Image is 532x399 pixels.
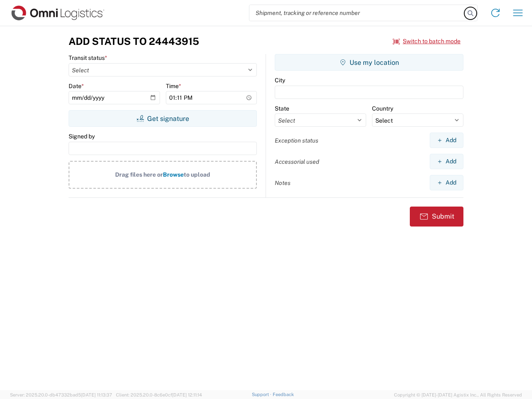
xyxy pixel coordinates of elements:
[69,133,95,140] label: Signed by
[81,392,112,397] span: [DATE] 11:13:37
[275,179,291,187] label: Notes
[116,392,202,397] span: Client: 2025.20.0-8c6e0cf
[372,105,393,112] label: Country
[393,34,461,48] button: Switch to batch mode
[410,207,463,227] button: Submit
[184,171,210,178] span: to upload
[273,392,294,397] a: Feedback
[10,392,112,397] span: Server: 2025.20.0-db47332bad5
[69,35,199,47] h3: Add Status to 24443915
[275,76,285,84] label: City
[394,391,522,399] span: Copyright © [DATE]-[DATE] Agistix Inc., All Rights Reserved
[69,54,107,62] label: Transit status
[275,105,289,112] label: State
[69,82,84,90] label: Date
[172,392,202,397] span: [DATE] 12:11:14
[249,5,465,21] input: Shipment, tracking or reference number
[430,133,463,148] button: Add
[166,82,181,90] label: Time
[252,392,273,397] a: Support
[430,154,463,169] button: Add
[275,137,318,144] label: Exception status
[115,171,163,178] span: Drag files here or
[275,158,319,165] label: Accessorial used
[275,54,463,71] button: Use my location
[69,110,257,127] button: Get signature
[430,175,463,190] button: Add
[163,171,184,178] span: Browse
